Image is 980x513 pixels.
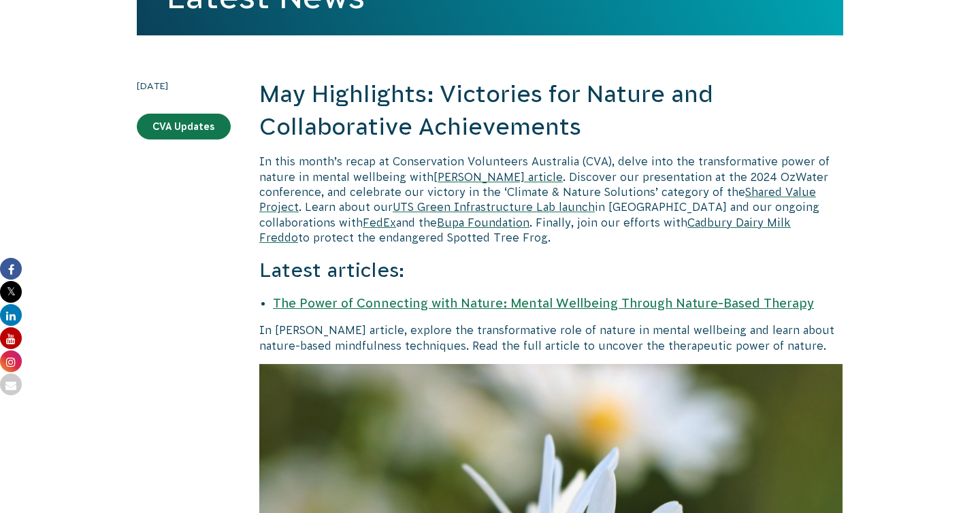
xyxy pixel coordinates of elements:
[393,201,595,213] a: UTS Green Infrastructure Lab launch
[259,256,843,284] h3: Latest articles:
[259,154,843,245] p: In this month’s recap at Conservation Volunteers Australia (CVA), delve into the transformative p...
[259,322,843,353] p: In [PERSON_NAME] article, explore the transformative role of nature in mental wellbeing and learn...
[273,296,814,310] a: The Power of Connecting with Nature: Mental Wellbeing Through Nature-Based Therapy
[363,216,396,229] a: FedEx
[137,114,231,139] a: CVA Updates
[434,171,563,183] a: [PERSON_NAME] article
[259,78,843,143] h2: May Highlights: Victories for Nature and Collaborative Achievements
[137,78,231,93] time: [DATE]
[437,216,529,229] a: Bupa Foundation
